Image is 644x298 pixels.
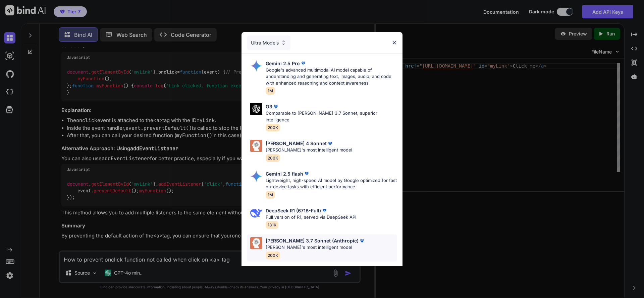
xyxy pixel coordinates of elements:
[327,140,333,147] img: premium
[266,221,278,229] span: 131K
[321,207,328,214] img: premium
[250,207,262,219] img: Pick Models
[266,170,303,177] p: Gemini 2.5 flash
[250,103,262,115] img: Pick Models
[266,207,321,214] p: DeepSeek R1 (671B-Full)
[250,170,262,182] img: Pick Models
[266,60,300,67] p: Gemini 2.5 Pro
[266,244,365,251] p: [PERSON_NAME]'s most intelligent model
[266,103,272,110] p: O3
[391,40,397,45] img: close
[266,124,280,131] span: 200K
[266,237,359,244] p: [PERSON_NAME] 3.7 Sonnet (Anthropic)
[266,214,356,221] p: Full version of R1, served via DeepSeek API
[300,60,307,67] img: premium
[359,237,365,244] img: premium
[266,177,397,190] p: Lightweight, high-speed AI model by Google optimized for fast on-device tasks with efficient perf...
[266,147,352,154] p: [PERSON_NAME]'s most intelligent model
[250,140,262,152] img: Pick Models
[250,237,262,249] img: Pick Models
[266,140,327,147] p: [PERSON_NAME] 4 Sonnet
[272,103,279,110] img: premium
[281,40,286,45] img: Pick Models
[247,35,290,50] div: Ultra Models
[266,252,280,259] span: 200K
[303,170,310,177] img: premium
[266,87,275,95] span: 1M
[266,191,275,199] span: 1M
[266,67,397,87] p: Google's advanced multimodal AI model capable of understanding and generating text, images, audio...
[266,154,280,162] span: 200K
[266,110,397,123] p: Comparable to [PERSON_NAME] 3.7 Sonnet, superior intelligence
[250,60,262,72] img: Pick Models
